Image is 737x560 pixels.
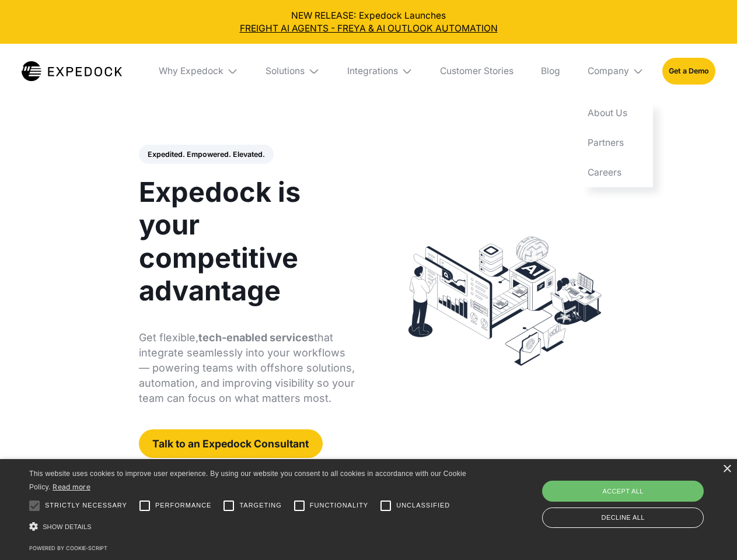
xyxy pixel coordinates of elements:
a: About Us [578,99,653,128]
span: Unclassified [396,501,450,510]
a: FREIGHT AI AGENTS - FREYA & AI OUTLOOK AUTOMATION [9,22,728,35]
a: Powered by cookie-script [29,545,107,551]
a: Talk to an Expedock Consultant [139,429,323,458]
a: Read more [53,482,90,491]
a: Customer Stories [431,44,522,99]
div: Show details [29,519,470,535]
span: Strictly necessary [45,501,127,510]
span: This website uses cookies to improve user experience. By using our website you consent to all coo... [29,470,466,491]
span: Functionality [310,501,368,510]
div: NEW RELEASE: Expedock Launches [9,9,728,35]
a: Careers [578,157,653,187]
div: Solutions [266,65,305,77]
div: Company [588,65,629,77]
div: Integrations [347,65,398,77]
strong: tech-enabled services [198,331,314,344]
p: Get flexible, that integrate seamlessly into your workflows — powering teams with offshore soluti... [139,330,355,406]
div: Why Expedock [149,44,247,99]
span: Performance [155,501,212,510]
span: Show details [43,523,92,530]
div: Solutions [257,44,329,99]
h1: Expedock is your competitive advantage [139,176,355,307]
nav: Company [578,99,653,187]
a: Blog [532,44,569,99]
a: Partners [578,128,653,158]
div: Company [578,44,653,99]
div: Why Expedock [159,65,223,77]
div: Integrations [338,44,422,99]
a: Get a Demo [662,58,715,84]
iframe: Chat Widget [543,434,737,560]
span: Targeting [239,501,281,510]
